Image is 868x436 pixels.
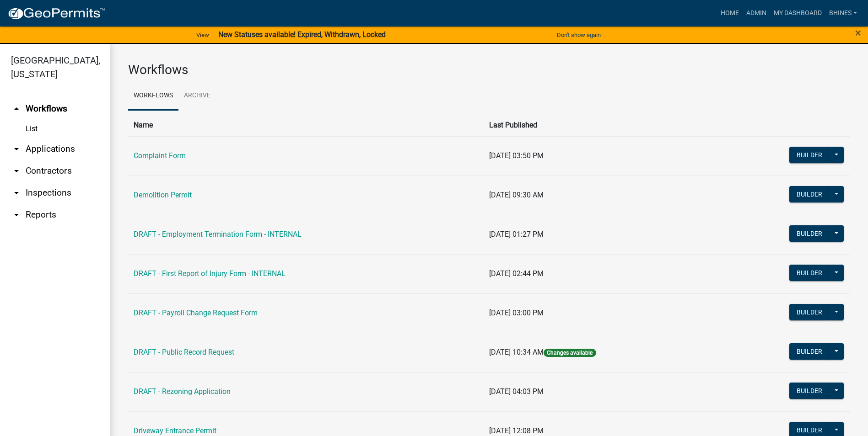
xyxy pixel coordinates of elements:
span: [DATE] 10:34 AM [489,348,544,356]
span: [DATE] 03:00 PM [489,308,544,317]
th: Last Published [484,114,718,136]
a: Demolition Permit [134,191,192,199]
button: Builder [789,225,830,242]
a: Admin [743,5,770,22]
span: [DATE] 03:50 PM [489,151,544,160]
a: Complaint Form [134,151,186,160]
a: DRAFT - First Report of Injury Form - INTERNAL [134,269,286,278]
button: Builder [789,186,830,202]
button: Don't show again [553,27,604,43]
a: DRAFT - Payroll Change Request Form [134,308,258,317]
span: × [855,27,861,39]
span: [DATE] 04:03 PM [489,387,544,396]
button: Builder [789,304,830,320]
button: Builder [789,383,830,399]
a: View [193,27,213,43]
th: Name [128,114,484,136]
span: Changes available [544,349,596,357]
a: DRAFT - Employment Termination Form - INTERNAL [134,230,302,239]
i: arrow_drop_down [11,144,22,154]
span: [DATE] 02:44 PM [489,269,544,278]
a: bhines [825,5,861,22]
i: arrow_drop_down [11,209,22,220]
a: Archive [178,81,216,111]
a: DRAFT - Rezoning Application [134,387,231,396]
button: Builder [789,147,830,163]
a: Driveway Entrance Permit [134,426,216,435]
button: Close [855,27,861,38]
button: Builder [789,265,830,281]
span: [DATE] 01:27 PM [489,230,544,239]
a: Home [717,5,743,22]
a: DRAFT - Public Record Request [134,348,234,356]
i: arrow_drop_down [11,187,22,198]
i: arrow_drop_down [11,165,22,176]
a: Workflows [128,81,178,111]
i: arrow_drop_up [11,103,22,114]
a: My Dashboard [770,5,825,22]
button: Builder [789,343,830,360]
span: [DATE] 09:30 AM [489,191,544,199]
span: [DATE] 12:08 PM [489,426,544,435]
h3: Workflows [128,62,850,78]
strong: New Statuses available! Expired, Withdrawn, Locked [218,30,386,39]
